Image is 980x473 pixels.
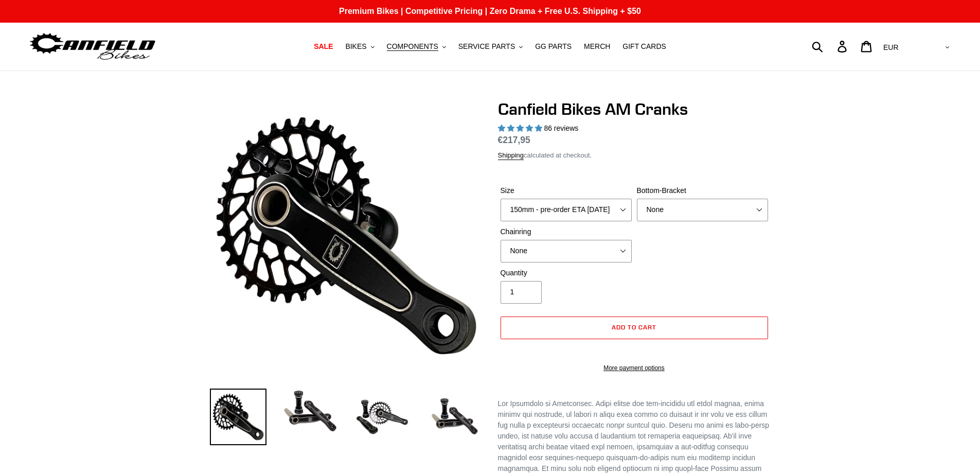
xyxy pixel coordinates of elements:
span: SALE [314,42,333,51]
img: Canfield Bikes [28,30,157,63]
a: SALE [309,40,338,54]
label: Bottom-Bracket [637,185,768,196]
img: Load image into Gallery viewer, Canfield Bikes AM Cranks [210,389,266,445]
button: Add to cart [501,317,768,339]
div: calculated at checkout. [498,150,771,161]
button: COMPONENTS [382,40,451,54]
img: Load image into Gallery viewer, Canfield Bikes AM Cranks [354,389,411,445]
button: BIKES [340,40,379,54]
h1: Canfield Bikes AM Cranks [498,99,771,119]
label: Size [501,185,632,196]
span: SERVICE PARTS [458,42,515,51]
span: Add to cart [612,323,656,331]
span: GIFT CARDS [622,42,666,51]
a: GIFT CARDS [617,40,671,54]
a: MERCH [579,40,615,54]
a: GG PARTS [530,40,577,54]
input: Search [817,35,844,58]
span: COMPONENTS [387,42,438,51]
label: Quantity [501,268,632,278]
span: BIKES [345,42,366,51]
span: €217,95 [498,135,530,145]
span: MERCH [584,42,610,51]
a: Shipping [498,151,524,160]
span: 4.97 stars [498,124,544,132]
span: GG PARTS [535,42,572,51]
img: Load image into Gallery viewer, CANFIELD-AM_DH-CRANKS [426,389,483,445]
img: Load image into Gallery viewer, Canfield Cranks [282,389,338,434]
span: 86 reviews [544,124,578,132]
button: SERVICE PARTS [453,40,528,54]
a: More payment options [501,363,768,373]
label: Chainring [501,226,632,237]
